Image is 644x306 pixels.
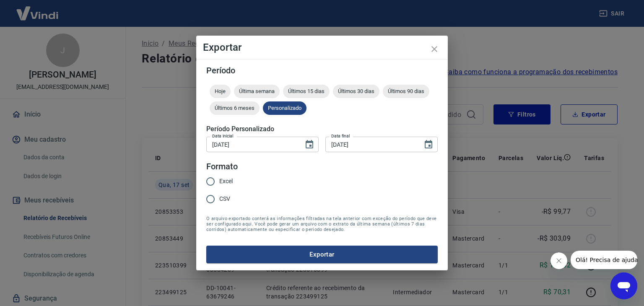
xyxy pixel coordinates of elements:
div: Personalizado [263,101,306,115]
div: Últimos 15 dias [283,85,330,98]
span: Olá! Precisa de ajuda? [5,6,70,13]
span: CSV [219,194,230,203]
iframe: Mensagem da empresa [571,251,637,269]
label: Data inicial [212,133,234,139]
h4: Exportar [203,42,441,52]
h5: Período Personalizado [206,125,438,133]
label: Data final [331,133,350,139]
div: Últimos 6 meses [210,101,260,115]
iframe: Botão para abrir a janela de mensagens [610,272,637,299]
legend: Formato [206,161,238,173]
input: DD/MM/YYYY [206,137,298,152]
h5: Período [206,66,438,75]
span: Personalizado [263,105,306,111]
iframe: Fechar mensagem [551,252,567,269]
span: Excel [219,177,233,186]
span: Últimos 15 dias [283,88,330,94]
button: Choose date, selected date is 17 de set de 2025 [301,136,318,153]
div: Hoje [210,85,231,98]
span: O arquivo exportado conterá as informações filtradas na tela anterior com exceção do período que ... [206,216,438,232]
button: Choose date, selected date is 17 de set de 2025 [420,136,437,153]
span: Últimos 90 dias [383,88,429,94]
span: Últimos 30 dias [333,88,379,94]
div: Última semana [234,85,280,98]
div: Últimos 90 dias [383,85,429,98]
input: DD/MM/YYYY [325,137,417,152]
button: close [424,39,444,59]
button: Exportar [206,246,438,263]
span: Última semana [234,88,280,94]
span: Últimos 6 meses [210,105,260,111]
span: Hoje [210,88,231,94]
div: Últimos 30 dias [333,85,379,98]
